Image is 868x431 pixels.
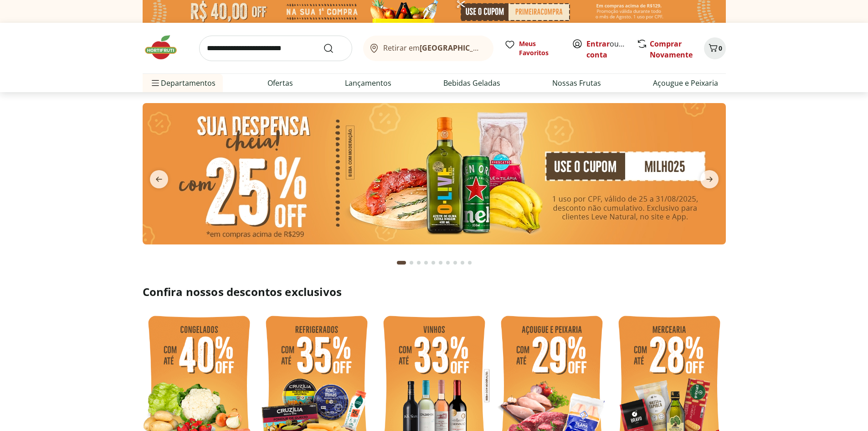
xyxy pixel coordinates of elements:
button: Current page from fs-carousel [395,252,408,274]
img: cupom [143,103,726,244]
img: Hortifruti [143,34,188,61]
a: Lançamentos [345,78,391,88]
button: Go to page 3 from fs-carousel [415,252,422,274]
input: search [199,36,352,61]
b: [GEOGRAPHIC_DATA]/[GEOGRAPHIC_DATA] [420,43,573,53]
button: Go to page 7 from fs-carousel [444,252,452,274]
button: Go to page 5 from fs-carousel [430,252,437,274]
button: Go to page 6 from fs-carousel [437,252,444,274]
h2: Confira nossos descontos exclusivos [143,285,726,299]
span: Meus Favoritos [519,39,561,57]
button: Go to page 10 from fs-carousel [466,252,473,274]
button: Menu [150,72,161,94]
a: Nossas Frutas [552,78,601,88]
button: Go to page 9 from fs-carousel [459,252,466,274]
span: Departamentos [150,72,216,94]
button: Carrinho [704,37,726,59]
span: Retirar em [383,44,484,52]
button: Go to page 4 from fs-carousel [422,252,430,274]
button: Go to page 2 from fs-carousel [408,252,415,274]
button: Go to page 8 from fs-carousel [452,252,459,274]
span: 0 [719,44,722,52]
a: Meus Favoritos [504,39,561,57]
a: Ofertas [267,78,293,88]
a: Criar conta [586,39,637,60]
a: Comprar Novamente [650,39,693,60]
button: previous [143,170,175,188]
a: Entrar [586,39,610,49]
button: next [693,170,726,188]
button: Retirar em[GEOGRAPHIC_DATA]/[GEOGRAPHIC_DATA] [363,36,493,61]
button: Submit Search [323,43,345,54]
a: Bebidas Geladas [443,78,500,88]
span: ou [586,38,627,60]
a: Açougue e Peixaria [653,78,718,88]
